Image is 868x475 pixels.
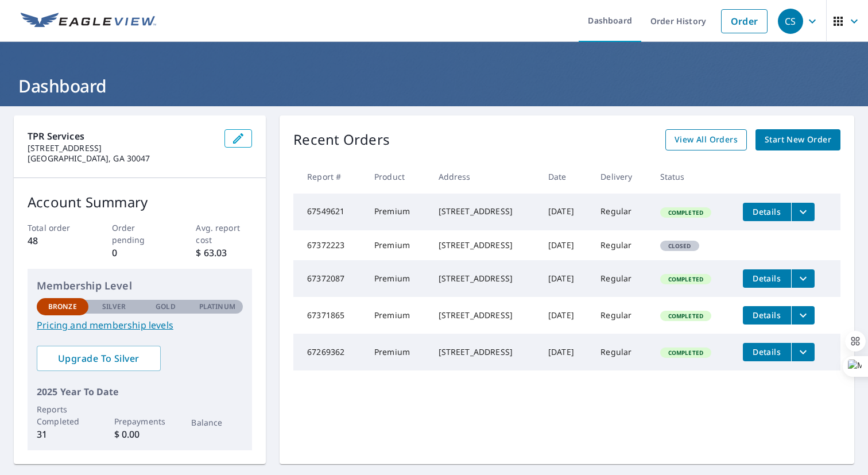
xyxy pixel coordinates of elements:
[114,427,166,441] p: $ 0.00
[791,269,815,288] button: filesDropdownBtn-67372087
[743,203,791,221] button: detailsBtn-67549621
[14,74,854,98] h1: Dashboard
[28,129,215,143] p: TPR Services
[365,260,429,297] td: Premium
[750,310,784,320] span: Details
[293,194,365,230] td: 67549621
[28,153,215,164] p: [GEOGRAPHIC_DATA], GA 30047
[114,415,166,427] p: Prepayments
[743,269,791,288] button: detailsBtn-67372087
[293,160,365,194] th: Report #
[539,297,591,334] td: [DATE]
[293,129,390,150] p: Recent Orders
[37,427,88,441] p: 31
[28,234,84,248] p: 48
[365,194,429,230] td: Premium
[721,9,768,33] a: Order
[539,260,591,297] td: [DATE]
[791,203,815,221] button: filesDropdownBtn-67549621
[28,143,215,153] p: [STREET_ADDRESS]
[37,385,243,399] p: 2025 Year To Date
[37,403,88,427] p: Reports Completed
[365,334,429,370] td: Premium
[102,302,126,312] p: Silver
[539,230,591,260] td: [DATE]
[196,222,252,246] p: Avg. report cost
[661,312,710,320] span: Completed
[591,194,650,230] td: Regular
[37,278,243,294] p: Membership Level
[48,302,77,312] p: Bronze
[439,240,530,251] div: [STREET_ADDRESS]
[439,310,530,321] div: [STREET_ADDRESS]
[21,13,156,30] img: EV Logo
[439,273,530,284] div: [STREET_ADDRESS]
[743,343,791,361] button: detailsBtn-67269362
[46,352,152,365] span: Upgrade To Silver
[791,343,815,361] button: filesDropdownBtn-67269362
[199,302,235,312] p: Platinum
[37,346,161,371] a: Upgrade To Silver
[591,230,650,260] td: Regular
[750,273,784,284] span: Details
[591,260,650,297] td: Regular
[661,208,710,217] span: Completed
[539,194,591,230] td: [DATE]
[651,160,734,194] th: Status
[28,222,84,234] p: Total order
[539,334,591,370] td: [DATE]
[778,9,803,34] div: CS
[591,160,650,194] th: Delivery
[539,160,591,194] th: Date
[439,206,530,217] div: [STREET_ADDRESS]
[112,222,168,246] p: Order pending
[429,160,539,194] th: Address
[591,334,650,370] td: Regular
[661,275,710,283] span: Completed
[191,416,243,428] p: Balance
[37,318,243,332] a: Pricing and membership levels
[28,192,252,213] p: Account Summary
[755,129,840,150] a: Start New Order
[675,133,738,147] span: View All Orders
[196,246,252,260] p: $ 63.03
[293,230,365,260] td: 67372223
[365,160,429,194] th: Product
[293,260,365,297] td: 67372087
[661,242,698,250] span: Closed
[765,133,831,147] span: Start New Order
[293,334,365,370] td: 67269362
[112,246,168,260] p: 0
[591,297,650,334] td: Regular
[365,297,429,334] td: Premium
[156,302,175,312] p: Gold
[293,297,365,334] td: 67371865
[365,230,429,260] td: Premium
[665,129,747,150] a: View All Orders
[661,349,710,357] span: Completed
[439,346,530,358] div: [STREET_ADDRESS]
[750,346,784,357] span: Details
[791,306,815,325] button: filesDropdownBtn-67371865
[750,206,784,217] span: Details
[743,306,791,325] button: detailsBtn-67371865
